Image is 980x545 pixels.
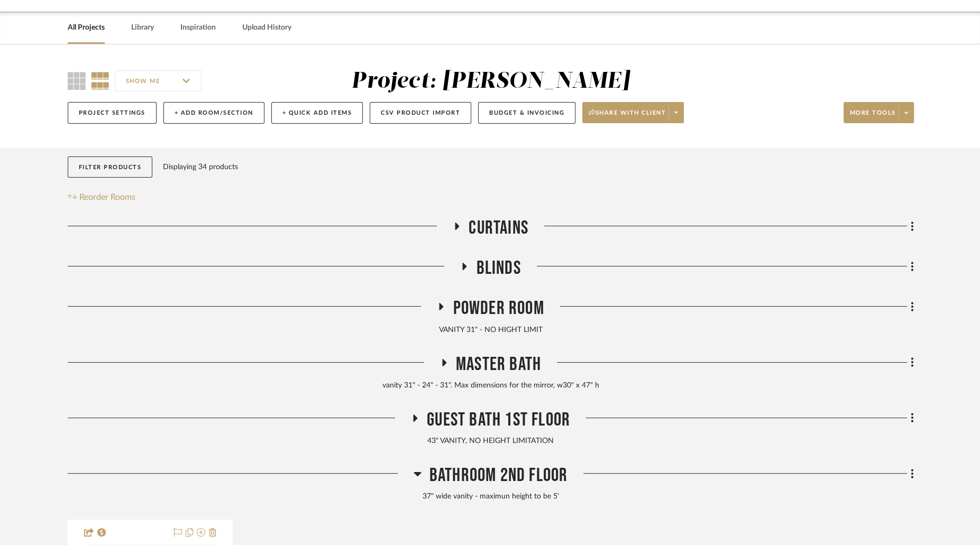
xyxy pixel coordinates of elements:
[429,464,568,487] span: Bathroom 2nd Floor
[68,325,914,336] div: VANITY 31" - NO HIGHT LIMIT
[844,102,914,123] button: More tools
[68,156,153,178] button: Filter Products
[163,156,238,178] div: Displaying 34 products
[850,109,896,125] span: More tools
[68,102,157,124] button: Project Settings
[271,102,363,124] button: + Quick Add Items
[79,191,135,204] span: Reorder Rooms
[68,191,136,204] button: Reorder Rooms
[68,491,914,503] div: 37" wide vanity - maximun height to be 5'
[427,409,570,431] span: Guest Bath 1st floor
[68,21,105,35] a: All Projects
[131,21,154,35] a: Library
[242,21,291,35] a: Upload History
[582,102,684,123] button: Share with client
[163,102,264,124] button: + Add Room/Section
[68,436,914,447] div: 43" VANITY, NO HEIGHT LIMITATION
[180,21,216,35] a: Inspiration
[453,297,544,320] span: Powder Room
[478,102,575,124] button: Budget & Invoicing
[68,380,914,392] div: vanity 31" - 24" - 31". Max dimensions for the mirror, w30" x 47" h
[469,217,528,239] span: CURTAINS
[456,353,541,376] span: Master Bath
[476,257,520,280] span: BLINDS
[351,70,629,93] div: Project: [PERSON_NAME]
[589,109,666,125] span: Share with client
[370,102,471,124] button: CSV Product Import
